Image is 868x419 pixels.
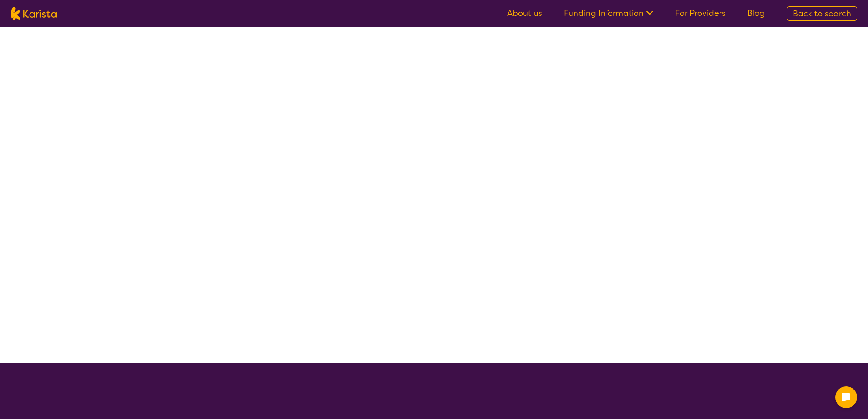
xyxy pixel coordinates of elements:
[747,8,765,19] a: Blog
[11,7,57,20] img: Karista logo
[787,6,857,21] a: Back to search
[507,8,542,19] a: About us
[793,8,851,19] span: Back to search
[675,8,725,19] a: For Providers
[564,8,653,19] a: Funding Information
